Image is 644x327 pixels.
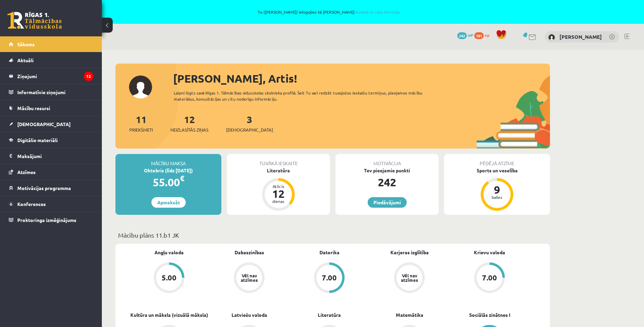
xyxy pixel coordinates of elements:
a: Rīgas 1. Tālmācības vidusskola [7,12,62,29]
div: 12 [268,188,289,199]
a: Matemātika [396,311,423,319]
img: Artis Duklavs [548,34,555,41]
a: Vēl nav atzīmes [369,262,449,294]
div: Motivācija [335,154,439,167]
span: Digitālie materiāli [17,137,58,143]
div: Sports un veselība [444,167,550,174]
div: Atlicis [268,184,289,188]
a: [DEMOGRAPHIC_DATA] [9,116,93,132]
a: Sports un veselība 9 balles [444,167,550,212]
a: Atzīmes [9,164,93,180]
legend: Ziņojumi [17,68,93,84]
div: Literatūra [227,167,330,174]
a: Dabaszinības [235,249,264,256]
span: Mācību resursi [17,105,50,111]
div: Laipni lūgts savā Rīgas 1. Tālmācības vidusskolas skolnieka profilā. Šeit Tu vari redzēt tuvojošo... [174,90,435,102]
a: Latviešu valoda [232,311,267,319]
a: Angļu valoda [154,249,184,256]
div: 7.00 [322,274,337,281]
a: 5.00 [129,262,209,294]
div: Pēdējā atzīme [444,154,550,167]
div: dienas [268,199,289,203]
div: Tuvākā ieskaite [227,154,330,167]
span: Tu ([PERSON_NAME]) ielogojies kā [PERSON_NAME] [78,10,579,14]
a: Literatūra Atlicis 12 dienas [227,167,330,212]
span: 242 [457,32,467,39]
div: 7.00 [482,274,497,281]
a: Literatūra [318,311,341,319]
a: 181 xp [474,32,493,38]
a: 3[DEMOGRAPHIC_DATA] [226,113,273,133]
a: 7.00 [449,262,530,294]
div: Vēl nav atzīmes [240,273,259,282]
a: Karjeras izglītība [390,249,429,256]
span: Priekšmeti [129,126,153,133]
span: € [180,173,184,183]
span: [DEMOGRAPHIC_DATA] [17,121,71,127]
span: Atzīmes [17,169,36,175]
legend: Maksājumi [17,148,93,164]
a: Sākums [9,36,93,52]
a: 242 mP [457,32,473,38]
a: Kultūra un māksla (vizuālā māksla) [130,311,208,319]
a: Sociālās zinātnes I [469,311,510,319]
a: 12Neizlasītās ziņas [170,113,208,133]
span: Proktoringa izmēģinājums [17,217,76,223]
div: Mācību maksa [115,154,221,167]
i: 12 [84,72,93,81]
a: Motivācijas programma [9,180,93,196]
a: Datorika [319,249,339,256]
a: Mācību resursi [9,100,93,116]
div: balles [487,195,507,199]
span: mP [468,32,473,38]
a: Konferences [9,196,93,212]
div: 5.00 [162,274,177,281]
span: Aktuāli [17,57,34,63]
a: Maksājumi [9,148,93,164]
a: [PERSON_NAME] [559,33,602,40]
div: Tev pieejamie punkti [335,167,439,174]
a: Apmaksāt [151,197,186,208]
a: Piedāvājumi [368,197,407,208]
div: 55.00 [115,174,221,190]
a: 7.00 [289,262,369,294]
span: Motivācijas programma [17,185,71,191]
div: Vēl nav atzīmes [400,273,419,282]
a: Ziņojumi12 [9,68,93,84]
p: Mācību plāns 11.b1 JK [118,230,547,240]
span: [DEMOGRAPHIC_DATA] [226,126,273,133]
div: 242 [335,174,439,190]
span: Sākums [17,41,35,47]
span: xp [485,32,489,38]
a: Vēl nav atzīmes [209,262,289,294]
legend: Informatīvie ziņojumi [17,84,93,100]
div: Oktobris (līdz [DATE]) [115,167,221,174]
a: Informatīvie ziņojumi [9,84,93,100]
a: Proktoringa izmēģinājums [9,212,93,228]
span: Konferences [17,201,46,207]
span: Neizlasītās ziņas [170,126,208,133]
a: 11Priekšmeti [129,113,153,133]
div: 9 [487,184,507,195]
a: Atpakaļ uz savu lietotāju [354,9,400,15]
a: Digitālie materiāli [9,132,93,148]
span: 181 [474,32,484,39]
div: [PERSON_NAME], Artis! [173,70,550,87]
a: Aktuāli [9,52,93,68]
a: Krievu valoda [474,249,505,256]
